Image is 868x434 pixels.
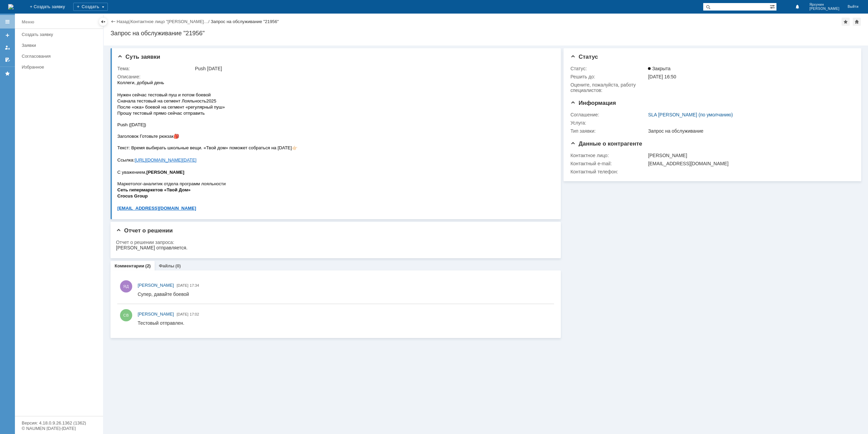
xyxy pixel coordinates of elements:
[129,19,130,24] div: |
[99,18,107,26] div: Скрыть меню
[22,64,92,70] div: Избранное
[2,54,13,65] a: Мои согласования
[8,4,14,10] img: logo
[648,112,733,117] a: SLA [PERSON_NAME] (по умолчанию)
[190,283,199,287] span: 17:34
[131,19,211,24] div: /
[177,312,189,316] span: [DATE]
[22,18,34,26] div: Меню
[2,42,13,53] a: Мои заявки
[22,421,96,425] div: Версия: 4.18.0.9.26.1362 (1362)
[138,311,174,318] a: [PERSON_NAME]
[138,282,174,289] a: [PERSON_NAME]
[770,3,776,10] span: Расширенный поиск
[131,19,209,24] a: Контактное лицо "[PERSON_NAME]…
[111,30,861,37] div: Запрос на обслуживание "21956"
[842,18,850,26] div: Добавить в избранное
[570,66,647,71] div: Статус:
[809,3,840,7] span: Ярхунин
[138,312,174,317] span: [PERSON_NAME]
[115,263,144,268] a: Комментарии
[22,54,99,59] div: Согласования
[570,54,598,60] span: Статус
[853,18,861,26] div: Сделать домашней страницей
[8,4,14,10] a: Перейти на домашнюю страницу
[117,19,129,24] a: Назад
[56,54,62,59] span: 🎒
[648,153,850,158] div: [PERSON_NAME]
[175,263,181,268] div: (0)
[17,78,79,83] a: [URL][DOMAIN_NAME][DATE]
[159,263,174,268] a: Файлы
[570,140,642,147] span: Данные о контрагенте
[570,169,647,174] div: Контактный телефон:
[195,66,550,71] div: Push [DATE]
[570,161,647,166] div: Контактный e-mail:
[116,240,551,245] div: Отчет о решении запроса:
[22,426,96,431] div: © NAUMEN [DATE]-[DATE]
[211,19,279,24] div: Запрос на обслуживание "21956"
[117,54,160,60] span: Суть заявки
[116,227,173,234] span: Отчет о решении
[2,30,13,41] a: Создать заявку
[29,90,67,95] b: [PERSON_NAME]
[19,29,102,40] a: Создать заявку
[570,74,647,79] div: Решить до:
[570,128,647,134] div: Тип заявки:
[190,312,199,316] span: 17:02
[19,40,102,51] a: Заявки
[19,51,102,61] a: Согласования
[22,43,99,48] div: Заявки
[570,112,647,117] div: Соглашение:
[175,66,180,71] span: 👉🏻
[138,283,174,288] span: [PERSON_NAME]
[570,100,616,106] span: Информация
[22,32,99,37] div: Создать заявку
[648,74,676,79] span: [DATE] 16:50
[145,263,151,268] div: (2)
[177,283,189,287] span: [DATE]
[117,74,551,79] div: Описание:
[570,153,647,158] div: Контактное лицо:
[648,161,850,166] div: [EMAIL_ADDRESS][DOMAIN_NAME]
[73,3,108,11] div: Создать
[570,120,647,126] div: Услуга:
[648,128,850,134] div: Запрос на обслуживание
[117,66,194,71] div: Тема:
[570,82,647,93] div: Oцените, пожалуйста, работу специалистов:
[809,7,840,11] span: [PERSON_NAME]
[648,66,670,71] span: Закрыта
